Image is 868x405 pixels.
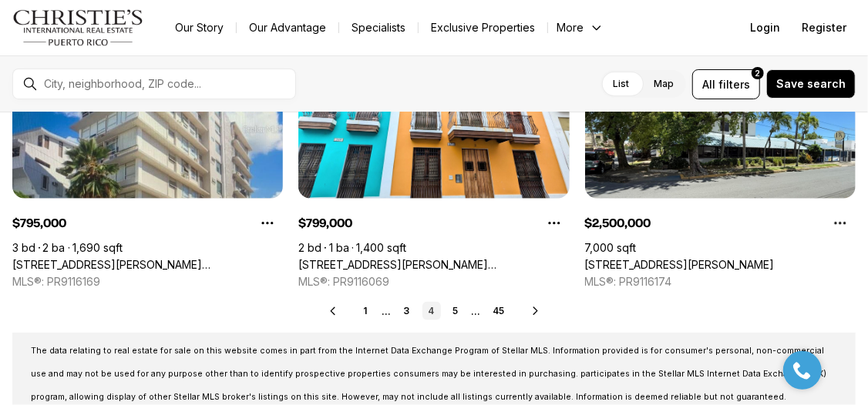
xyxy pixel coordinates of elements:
label: Map [641,70,686,98]
button: More [548,17,613,38]
a: Our Story [163,17,236,38]
button: Property options [539,208,570,239]
nav: Pagination [358,302,511,320]
a: 3 [398,302,416,320]
button: Save search [766,69,856,99]
a: 1 [358,302,376,320]
a: 45 [487,302,511,320]
li: ... [382,306,392,317]
span: Save search [776,78,846,90]
button: Property options [825,208,856,239]
a: 271 CALLE DE LA LUNA #3F, SAN JUAN PR, 00901 [298,258,569,272]
a: Specialists [339,17,418,38]
span: The data relating to real estate for sale on this website comes in part from the Internet Data Ex... [31,346,826,402]
button: Property options [252,208,283,239]
a: 5 [447,302,466,320]
label: List [601,70,641,98]
button: Allfilters2 [692,69,760,99]
a: Our Advantage [237,17,338,38]
button: Login [741,12,789,43]
img: logo [12,9,144,46]
a: 33 & 35 CAOBA, SAN JUAN PR, 00913 [585,258,775,272]
span: Register [802,22,846,34]
span: 2 [755,67,761,79]
a: 4 [422,302,441,320]
a: 69 SANTIAGO IGLESIA #5A, SAN JUAN PR, 00907 [12,258,283,272]
a: Exclusive Properties [419,17,547,38]
button: Register [792,12,856,43]
li: ... [472,306,481,317]
span: filters [718,76,750,92]
span: Login [750,22,780,34]
span: All [702,76,715,92]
